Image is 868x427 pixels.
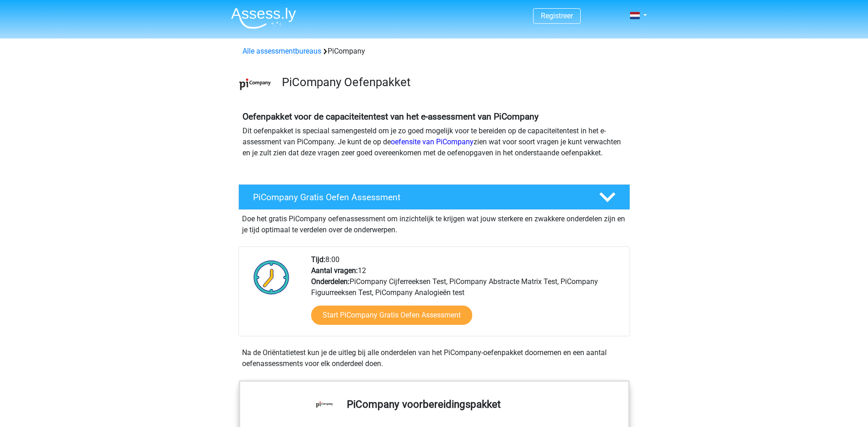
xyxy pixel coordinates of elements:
[243,47,321,55] a: Alle assessmentbureaus
[239,68,271,100] img: picompany.png
[238,210,630,235] div: Doe het gratis PiCompany oefenassessment om inzichtelijk te krijgen wat jouw sterkere en zwakkere...
[304,254,629,336] div: 8:00 12 PiCompany Cijferreeksen Test, PiCompany Abstracte Matrix Test, PiCompany Figuurreeksen Te...
[311,266,358,275] b: Aantal vragen:
[235,184,634,210] a: PiCompany Gratis Oefen Assessment
[243,111,539,122] b: Oefenpakket voor de capaciteitentest van het e-assessment van PiCompany
[311,306,472,325] a: Start PiCompany Gratis Oefen Assessment
[311,255,325,264] b: Tijd:
[243,126,626,159] p: Dit oefenpakket is speciaal samengesteld om je zo goed mogelijk voor te bereiden op de capaciteit...
[311,277,350,286] b: Onderdelen:
[239,46,630,57] div: PiCompany
[238,347,630,369] div: Na de Oriëntatietest kun je de uitleg bij alle onderdelen van het PiCompany-oefenpakket doornemen...
[282,75,623,89] h3: PiCompany Oefenpakket
[541,11,573,20] a: Registreer
[248,254,295,300] img: Klok
[231,7,296,29] img: Assessly
[391,137,474,146] a: oefensite van PiCompany
[253,192,584,203] h4: PiCompany Gratis Oefen Assessment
